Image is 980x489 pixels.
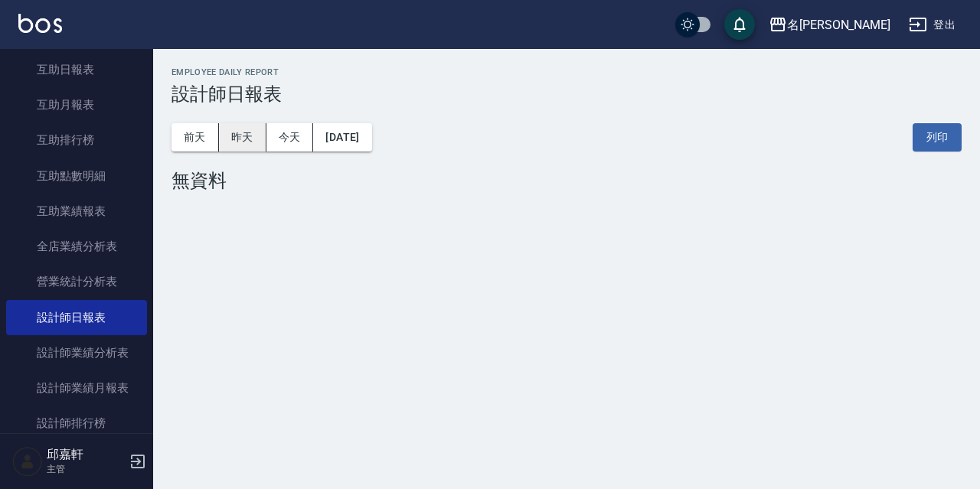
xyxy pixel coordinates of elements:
button: 登出 [903,11,962,39]
a: 設計師業績分析表 [6,335,147,370]
button: 昨天 [219,123,266,152]
a: 設計師業績月報表 [6,370,147,406]
a: 互助排行榜 [6,122,147,158]
button: 列印 [913,123,962,152]
button: 名[PERSON_NAME] [763,9,897,41]
p: 主管 [47,462,125,476]
img: Logo [18,14,62,33]
button: 前天 [171,123,219,152]
img: Person [12,446,43,477]
a: 互助日報表 [6,52,147,87]
a: 互助月報表 [6,87,147,122]
div: 無資料 [171,170,962,191]
div: 名[PERSON_NAME] [787,15,890,34]
button: save [724,9,755,40]
h3: 設計師日報表 [171,83,962,105]
a: 全店業績分析表 [6,229,147,264]
a: 設計師排行榜 [6,406,147,441]
a: 互助業績報表 [6,194,147,229]
h2: Employee Daily Report [171,67,962,77]
button: [DATE] [313,123,371,152]
h5: 邱嘉軒 [47,447,125,462]
button: 今天 [266,123,314,152]
a: 互助點數明細 [6,158,147,194]
a: 設計師日報表 [6,300,147,335]
a: 營業統計分析表 [6,264,147,299]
